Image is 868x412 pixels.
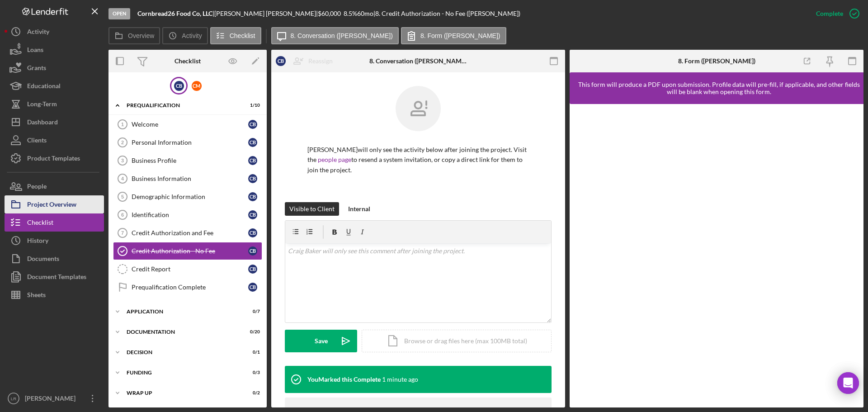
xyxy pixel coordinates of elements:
[137,9,212,17] b: Cornbread26 Food Co, LLC
[121,212,124,218] tspan: 6
[127,350,237,355] div: Decision
[113,278,262,296] a: Prequalification CompleteCB
[121,194,124,199] tspan: 5
[248,120,257,129] div: C B
[121,140,124,145] tspan: 2
[248,265,257,274] div: C B
[132,175,248,182] div: Business Information
[291,32,393,39] label: 8. Conversation ([PERSON_NAME])
[132,284,248,291] div: Prequalification Complete
[244,350,260,355] div: 0 / 1
[132,139,248,146] div: Personal Information
[382,376,418,383] time: 2025-09-05 03:35
[121,122,124,127] tspan: 1
[574,81,863,95] div: This form will produce a PDF upon submission. Profile data will pre-fill, if applicable, and othe...
[271,52,342,70] button: CBReassign
[307,145,529,175] p: [PERSON_NAME] will only see the activity below after joining the project. Visit the to resend a s...
[5,389,104,407] button: LR[PERSON_NAME]
[357,10,373,17] div: 60 mo
[192,81,202,91] div: C M
[210,27,261,44] button: Checklist
[182,32,202,39] label: Activity
[127,103,237,108] div: Prequalification
[27,268,86,288] div: Document Templates
[248,210,257,219] div: C B
[113,224,262,242] a: 7Credit Authorization and FeeCB
[244,309,260,314] div: 0 / 7
[113,170,262,188] a: 4Business InformationCB
[285,202,339,216] button: Visible to Client
[230,32,255,39] label: Checklist
[5,268,104,286] button: Document Templates
[108,8,130,19] div: Open
[113,260,262,278] a: Credit ReportCB
[113,133,262,152] a: 2Personal InformationCB
[128,32,154,39] label: Overview
[113,242,262,260] a: Credit Authorization - No FeeCB
[248,246,257,256] div: C B
[132,247,248,255] div: Credit Authorization - No Fee
[348,202,370,216] div: Internal
[121,158,124,163] tspan: 3
[11,396,16,401] text: LR
[113,152,262,170] a: 3Business ProfileCB
[127,370,237,375] div: Funding
[837,372,859,394] div: Open Intercom Messenger
[248,192,257,201] div: C B
[108,27,160,44] button: Overview
[318,156,351,163] a: people page
[27,286,46,306] div: Sheets
[5,286,104,304] button: Sheets
[113,206,262,224] a: 6IdentificationCB
[271,27,399,44] button: 8. Conversation ([PERSON_NAME])
[318,9,341,17] span: $60,000
[420,32,500,39] label: 8. Form ([PERSON_NAME])
[373,10,520,17] div: | 8. Credit Authorization - No Fee ([PERSON_NAME])
[401,27,506,44] button: 8. Form ([PERSON_NAME])
[807,5,863,23] button: Complete
[248,228,257,237] div: C B
[23,389,81,410] div: [PERSON_NAME]
[121,230,124,236] tspan: 7
[244,390,260,396] div: 0 / 2
[244,103,260,108] div: 1 / 10
[248,138,257,147] div: C B
[248,174,257,183] div: C B
[132,157,248,164] div: Business Profile
[816,5,843,23] div: Complete
[175,57,201,65] div: Checklist
[132,193,248,200] div: Demographic Information
[308,52,333,70] div: Reassign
